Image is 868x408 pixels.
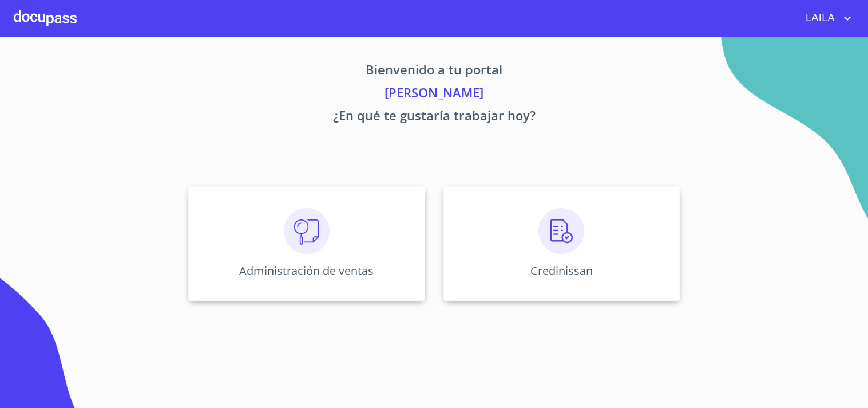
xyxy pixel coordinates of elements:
button: account of current user [797,9,854,28]
p: Administración de ventas [239,263,374,278]
p: Credinissan [530,263,593,278]
img: verificacion.png [538,208,584,254]
p: Bienvenido a tu portal [82,60,787,83]
img: consulta.png [284,208,330,254]
span: LAILA [797,9,841,28]
p: [PERSON_NAME] [82,83,787,106]
p: ¿En qué te gustaría trabajar hoy? [82,106,787,129]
